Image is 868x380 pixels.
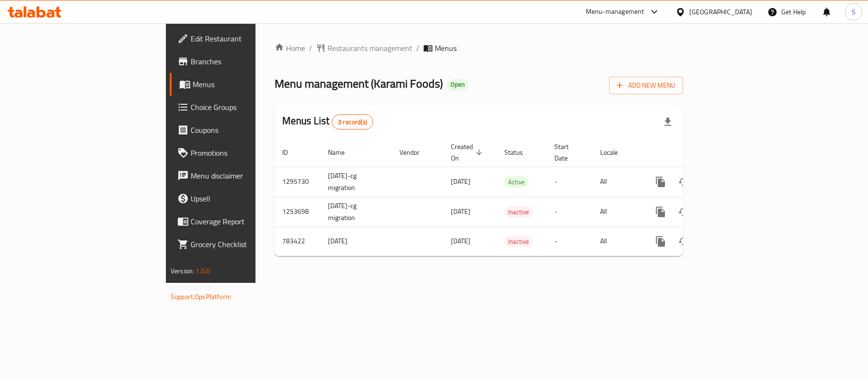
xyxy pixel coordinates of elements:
span: Edit Restaurant [191,33,303,44]
span: Grocery Checklist [191,239,303,250]
a: Coupons [170,119,311,141]
td: All [592,197,642,227]
a: Support.OpsPlatform [171,290,231,303]
span: Name [328,147,357,158]
td: [DATE] [320,227,392,256]
div: Active [504,176,529,188]
span: Created On [451,141,485,164]
span: Menus [193,79,303,90]
span: Open [447,80,469,89]
h2: Menus List [282,114,373,130]
span: S [852,7,856,17]
button: Add New Menu [609,77,683,94]
span: [DATE] [451,235,470,247]
a: Menu disclaimer [170,164,311,187]
span: Locale [600,147,630,158]
a: Branches [170,50,311,73]
span: ID [282,147,300,158]
div: Menu-management [586,6,644,18]
button: Change Status [672,170,695,193]
span: Start Date [554,141,581,164]
td: [DATE]-cg migration [320,197,392,227]
a: Coverage Report [170,210,311,233]
span: [DATE] [451,205,470,218]
span: Inactive [504,207,533,218]
li: / [416,42,419,54]
a: Grocery Checklist [170,233,311,256]
span: 1.0.0 [195,265,210,277]
button: Change Status [672,230,695,253]
span: Vendor [399,147,432,158]
th: Actions [642,138,748,167]
span: Menu disclaimer [191,170,303,181]
span: Coverage Report [191,216,303,227]
table: enhanced table [275,138,748,256]
span: Add New Menu [617,80,675,91]
a: Promotions [170,141,311,164]
nav: breadcrumb [275,42,683,54]
div: Open [447,79,469,90]
button: more [649,200,672,223]
td: - [547,227,592,256]
button: more [649,230,672,253]
span: Choice Groups [191,101,303,113]
span: Get support on: [171,281,214,293]
span: Upsell [191,193,303,204]
button: more [649,170,672,193]
span: [DATE] [451,175,470,188]
button: Change Status [672,200,695,223]
span: Menus [435,42,457,54]
td: - [547,197,592,227]
a: Upsell [170,187,311,210]
div: [GEOGRAPHIC_DATA] [689,7,752,17]
a: Restaurants management [316,42,412,54]
td: All [592,167,642,197]
a: Choice Groups [170,96,311,119]
td: [DATE]-cg migration [320,167,392,197]
div: Total records count [332,114,373,130]
span: Promotions [191,147,303,159]
div: Export file [656,110,679,133]
span: Status [504,147,535,158]
div: Inactive [504,206,533,218]
span: Restaurants management [327,42,412,54]
td: - [547,167,592,197]
span: 3 record(s) [332,118,373,127]
a: Menus [170,73,311,96]
a: Edit Restaurant [170,27,311,50]
span: Version: [171,265,194,277]
span: Active [504,177,529,188]
td: All [592,227,642,256]
span: Inactive [504,236,533,247]
span: Coupons [191,124,303,136]
span: Menu management ( Karami Foods ) [275,73,443,94]
span: Branches [191,56,303,67]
